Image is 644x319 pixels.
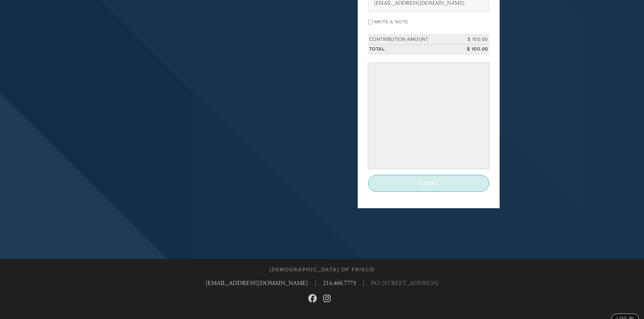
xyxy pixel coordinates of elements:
[371,278,439,288] span: P.O. [STREET_ADDRESS]
[374,19,408,25] label: Write a note
[269,267,375,273] h3: [DEMOGRAPHIC_DATA] of Frisco
[368,175,489,192] input: Submit
[369,64,488,167] iframe: Secure payment input frame
[368,35,459,45] td: Contribution Amount
[323,279,356,287] a: 214.460.7773
[315,278,316,288] span: |
[459,35,489,45] td: $ 100.00
[459,44,489,54] td: $ 100.00
[368,44,459,54] td: Total
[363,278,364,288] span: |
[206,279,308,287] a: [EMAIL_ADDRESS][DOMAIN_NAME]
